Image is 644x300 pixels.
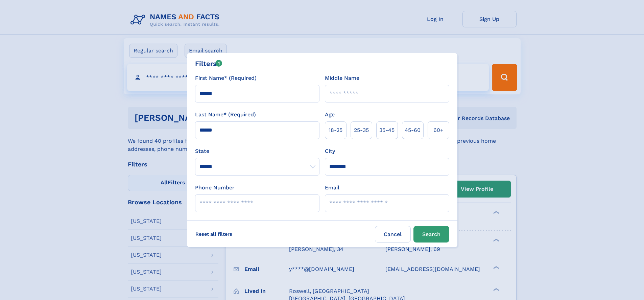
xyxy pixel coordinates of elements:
label: Email [325,184,339,192]
label: Phone Number [195,184,235,192]
span: 25‑35 [354,126,369,134]
span: 18‑25 [329,126,342,134]
label: City [325,147,335,155]
span: 45‑60 [405,126,421,134]
span: 60+ [433,126,444,134]
span: 35‑45 [379,126,395,134]
div: Filters [195,59,222,69]
label: Middle Name [325,74,359,82]
label: State [195,147,319,155]
label: Reset all filters [191,226,237,242]
label: Last Name* (Required) [195,111,256,119]
label: Cancel [375,226,411,243]
button: Search [413,226,449,243]
label: First Name* (Required) [195,74,257,82]
label: Age [325,111,335,119]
